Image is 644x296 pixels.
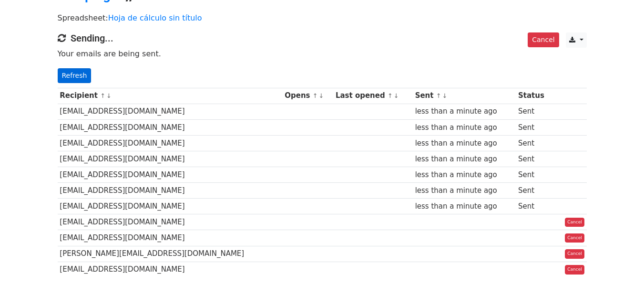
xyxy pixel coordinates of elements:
a: Cancel [565,249,584,259]
a: ↓ [394,92,399,99]
h4: Sending... [58,32,587,44]
td: [EMAIL_ADDRESS][DOMAIN_NAME] [58,135,283,151]
a: Hoja de cálculo sin título [108,13,202,22]
td: Sent [516,151,552,167]
td: [EMAIL_ADDRESS][DOMAIN_NAME] [58,230,283,246]
a: Cancel [565,218,584,227]
th: Opens [282,88,333,104]
td: [PERSON_NAME][EMAIL_ADDRESS][DOMAIN_NAME] [58,246,283,262]
a: Cancel [528,32,559,47]
th: Recipient [58,88,283,104]
a: ↑ [100,92,105,99]
iframe: Chat Widget [596,250,644,296]
th: Sent [413,88,516,104]
div: less than a minute ago [415,138,514,149]
td: [EMAIL_ADDRESS][DOMAIN_NAME] [58,119,283,135]
td: [EMAIL_ADDRESS][DOMAIN_NAME] [58,167,283,183]
td: [EMAIL_ADDRESS][DOMAIN_NAME] [58,262,283,277]
a: ↑ [313,92,318,99]
div: less than a minute ago [415,169,514,180]
p: Spreadsheet: [58,13,587,23]
td: [EMAIL_ADDRESS][DOMAIN_NAME] [58,214,283,230]
a: ↑ [388,92,393,99]
td: Sent [516,104,552,119]
a: ↑ [436,92,441,99]
div: less than a minute ago [415,201,514,212]
a: Cancel [565,233,584,243]
div: less than a minute ago [415,122,514,133]
div: less than a minute ago [415,154,514,165]
div: Widget de chat [596,250,644,296]
a: Cancel [565,265,584,275]
a: Refresh [58,68,92,83]
th: Last opened [333,88,413,104]
td: [EMAIL_ADDRESS][DOMAIN_NAME] [58,199,283,214]
div: less than a minute ago [415,185,514,196]
td: [EMAIL_ADDRESS][DOMAIN_NAME] [58,104,283,119]
td: [EMAIL_ADDRESS][DOMAIN_NAME] [58,151,283,167]
td: Sent [516,183,552,199]
a: ↓ [319,92,324,99]
div: less than a minute ago [415,106,514,117]
td: Sent [516,199,552,214]
p: Your emails are being sent. [58,49,587,59]
a: ↓ [442,92,447,99]
th: Status [516,88,552,104]
td: Sent [516,135,552,151]
td: [EMAIL_ADDRESS][DOMAIN_NAME] [58,183,283,199]
a: ↓ [106,92,112,99]
td: Sent [516,119,552,135]
td: Sent [516,167,552,183]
